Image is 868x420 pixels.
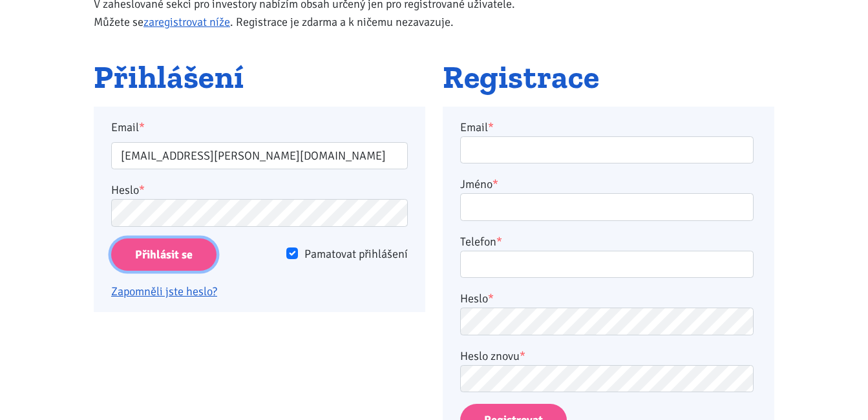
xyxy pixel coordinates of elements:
[520,349,525,363] abbr: required
[460,347,525,365] label: Heslo znovu
[304,247,408,261] span: Pamatovat přihlášení
[460,175,498,193] label: Jméno
[143,15,230,29] a: zaregistrovat níže
[103,118,417,136] label: Email
[492,177,498,191] abbr: required
[94,60,425,95] h2: Přihlášení
[496,235,502,249] abbr: required
[460,233,502,251] label: Telefon
[460,289,494,308] label: Heslo
[488,291,494,306] abbr: required
[111,181,145,199] label: Heslo
[111,284,217,299] a: Zapomněli jste heslo?
[460,118,494,136] label: Email
[111,238,217,271] input: Přihlásit se
[443,60,774,95] h2: Registrace
[488,120,494,134] abbr: required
